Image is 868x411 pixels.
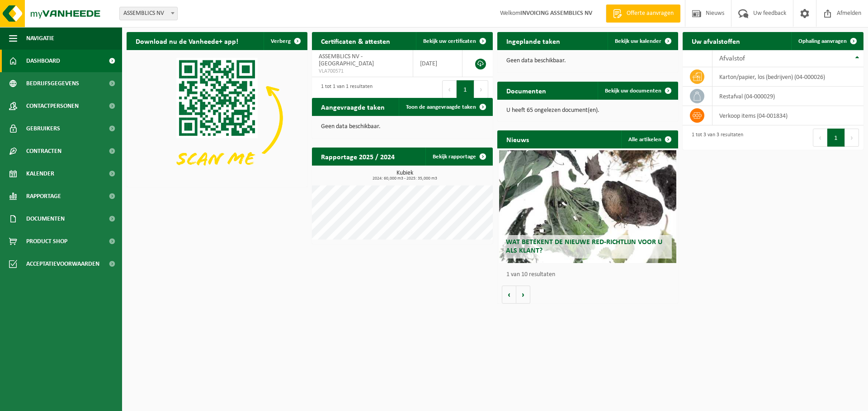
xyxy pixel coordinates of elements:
span: Wat betekent de nieuwe RED-richtlijn voor u als klant? [506,239,662,254]
button: Next [474,80,488,98]
a: Toon de aangevraagde taken [399,98,492,116]
a: Bekijk uw certificaten [416,32,492,50]
span: Kalender [26,162,54,185]
span: Verberg [271,38,291,44]
div: 1 tot 1 van 1 resultaten [316,79,373,99]
span: Bekijk uw documenten [605,88,661,94]
span: Ophaling aanvragen [798,38,847,44]
span: Bekijk uw certificaten [423,38,476,44]
h2: Download nu de Vanheede+ app! [127,32,247,50]
td: [DATE] [413,50,462,77]
button: Vorige [502,286,516,304]
a: Ophaling aanvragen [791,32,863,50]
h2: Uw afvalstoffen [683,32,749,50]
button: Previous [813,129,827,147]
span: Bekijk uw kalender [615,38,661,44]
strong: INVOICING ASSEMBLICS NV [520,10,592,17]
h2: Aangevraagde taken [312,98,394,115]
p: 1 van 10 resultaten [506,272,674,278]
span: Navigatie [26,27,54,50]
span: Acceptatievoorwaarden [26,253,99,275]
a: Offerte aanvragen [606,5,680,23]
h2: Documenten [497,82,555,99]
h2: Nieuws [497,130,538,148]
a: Bekijk uw documenten [598,82,677,100]
span: Documenten [26,208,65,230]
span: Afvalstof [719,55,745,62]
td: restafval (04-000029) [712,87,863,106]
button: Volgende [516,286,530,304]
button: Next [845,129,859,147]
span: ASSEMBLICS NV - [GEOGRAPHIC_DATA] [319,53,374,67]
span: Contactpersonen [26,95,79,117]
span: Offerte aanvragen [624,9,676,18]
td: karton/papier, los (bedrijven) (04-000026) [712,67,863,87]
p: U heeft 65 ongelezen document(en). [506,107,669,114]
h3: Kubiek [316,170,493,181]
p: Geen data beschikbaar. [506,58,669,64]
h2: Ingeplande taken [497,32,569,50]
span: ASSEMBLICS NV [120,7,177,20]
a: Bekijk rapportage [425,148,492,166]
button: Verberg [264,32,307,50]
span: Rapportage [26,185,61,208]
button: 1 [457,80,474,98]
p: Geen data beschikbaar. [321,124,484,130]
h2: Rapportage 2025 / 2024 [312,148,404,165]
h2: Certificaten & attesten [312,32,399,50]
span: Bedrijfsgegevens [26,72,79,95]
span: Gebruikers [26,117,60,140]
a: Bekijk uw kalender [608,32,677,50]
span: Toon de aangevraagde taken [406,104,476,110]
button: Previous [442,80,457,98]
span: 2024: 60,000 m3 - 2025: 35,000 m3 [316,176,493,181]
span: VLA700571 [319,68,406,75]
a: Wat betekent de nieuwe RED-richtlijn voor u als klant? [499,150,676,263]
img: Download de VHEPlus App [127,50,307,185]
span: Contracten [26,140,61,162]
span: Product Shop [26,230,67,253]
a: Alle artikelen [621,130,677,148]
span: Dashboard [26,50,60,72]
button: 1 [827,129,845,147]
td: verkoop items (04-001834) [712,106,863,125]
div: 1 tot 3 van 3 resultaten [687,128,743,148]
span: ASSEMBLICS NV [119,7,178,20]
